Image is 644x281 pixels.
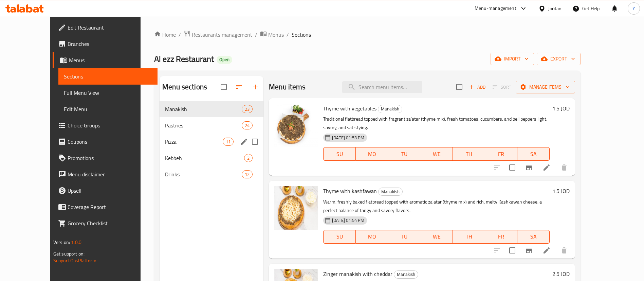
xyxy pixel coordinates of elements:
[488,149,515,159] span: FR
[68,187,152,195] span: Upsell
[542,55,575,63] span: export
[378,105,402,113] div: Manakish
[323,115,550,132] p: Traditional flatbread topped with fragrant za'atar (thyme mix), fresh tomatoes, cucumbers, and be...
[223,139,233,145] span: 11
[242,106,252,112] span: 23
[378,105,402,113] span: Manakish
[68,219,152,227] span: Grocery Checklist
[255,31,257,39] li: /
[556,159,572,176] button: delete
[420,147,453,161] button: WE
[53,182,158,199] a: Upsell
[358,149,385,159] span: MO
[165,121,242,129] div: Pastries
[521,242,537,259] button: Branch-specific-item
[160,101,263,117] div: Manakish23
[53,19,158,36] a: Edit Restaurant
[269,82,306,92] h2: Menu items
[184,30,252,39] a: Restaurants management
[247,79,263,95] button: Add section
[521,83,570,91] span: Manage items
[242,171,252,178] span: 12
[268,31,284,39] span: Menus
[379,188,402,196] span: Manakish
[323,269,392,279] span: Zinger manakish with cheddar
[274,186,318,230] img: Thyme with kashfawan
[466,82,488,92] button: Add
[517,230,550,244] button: SA
[160,150,263,166] div: Kebbeh2
[468,83,486,91] span: Add
[394,270,418,279] div: Manakish
[165,138,223,146] span: Pizza
[53,134,158,150] a: Coupons
[453,147,485,161] button: TH
[456,232,482,242] span: TH
[537,53,581,65] button: export
[53,166,158,182] a: Menu disclaimer
[58,101,158,117] a: Edit Menu
[68,121,152,129] span: Choice Groups
[452,80,466,94] span: Select section
[378,188,403,196] div: Manakish
[179,31,181,39] li: /
[496,55,529,63] span: import
[64,89,152,97] span: Full Menu View
[391,232,418,242] span: TU
[358,232,385,242] span: MO
[244,155,252,161] span: 2
[356,147,388,161] button: MO
[68,170,152,178] span: Menu disclaimer
[520,149,547,159] span: SA
[453,230,485,244] button: TH
[505,243,519,258] span: Select to update
[329,217,367,224] span: [DATE] 01:54 PM
[505,160,519,175] span: Select to update
[68,203,152,211] span: Coverage Report
[542,163,551,172] a: Edit menu item
[552,269,570,279] h6: 2.5 JOD
[326,149,353,159] span: SU
[160,98,263,185] nav: Menu sections
[517,147,550,161] button: SA
[521,159,537,176] button: Branch-specific-item
[323,103,376,113] span: Thyme with vegetables
[68,40,152,48] span: Branches
[165,105,242,113] span: Manakish
[520,232,547,242] span: SA
[388,230,420,244] button: TU
[58,68,158,85] a: Sections
[242,121,253,129] div: items
[466,82,488,92] span: Add item
[323,147,356,161] button: SU
[323,198,550,215] p: Warm, freshly baked flatbread topped with aromatic za'atar (thyme mix) and rich, melty Kashkawan ...
[53,249,85,258] span: Get support on:
[356,230,388,244] button: MO
[420,230,453,244] button: WE
[165,154,244,162] span: Kebbeh
[192,31,252,39] span: Restaurants management
[231,79,247,95] span: Sort sections
[556,242,572,259] button: delete
[552,104,570,113] h6: 1.5 JOD
[71,238,81,247] span: 1.0.0
[68,154,152,162] span: Promotions
[488,232,515,242] span: FR
[69,56,152,64] span: Menus
[342,81,422,93] input: search
[242,170,253,178] div: items
[160,134,263,150] div: Pizza11edit
[160,166,263,182] div: Drinks12
[394,270,418,278] span: Manakish
[58,85,158,101] a: Full Menu View
[323,230,356,244] button: SU
[53,238,70,247] span: Version:
[632,5,635,12] span: Y
[391,149,418,159] span: TU
[53,256,96,265] a: Support.OpsPlatform
[165,170,242,178] span: Drinks
[326,232,353,242] span: SU
[292,31,311,39] span: Sections
[491,53,534,65] button: import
